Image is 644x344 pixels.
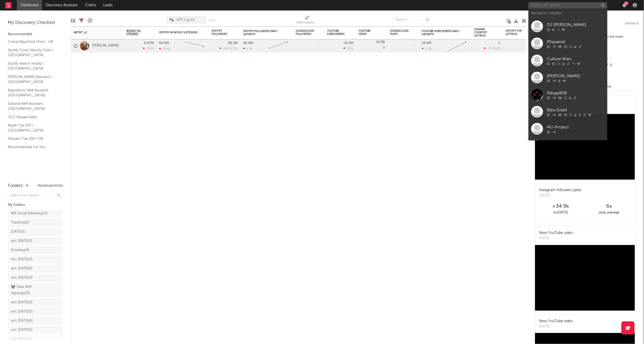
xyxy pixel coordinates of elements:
[11,238,32,244] div: w/c [DATE] ( 1 )
[8,39,58,45] a: Critical Algo/Viral Chart - GB
[528,35,607,52] a: RSquared
[8,317,63,325] a: w/c [DATE](6)
[506,29,524,36] div: Spotify Top Listings
[296,29,314,36] div: SoundCloud Followers
[359,39,385,52] div: 0
[327,29,345,36] div: YouTube Subscribers
[8,283,63,297] a: Data A&R Signings(21)
[8,20,63,26] div: My Discovery Checklist
[126,29,146,36] span: Weekly UK Streams
[159,47,171,50] div: -840k
[499,41,500,45] div: 2
[8,136,58,142] a: Shazam Top 200 / GB
[11,309,33,315] div: w/c [DATE] ( 2 )
[11,318,33,324] div: w/c [DATE] ( 6 )
[392,16,432,24] input: Search...
[228,41,238,45] div: 46.4M
[547,56,605,62] div: Culture Wars
[8,210,63,217] a: WR Social following(12)
[11,275,33,281] div: w/c [DATE] ( 5 )
[539,230,573,236] div: New YouTube video
[8,335,63,343] a: w/c [DATE](5)
[547,22,605,28] div: DJ [PERSON_NAME]
[243,30,282,36] div: Spotify Followers Daily Growth
[8,265,63,273] a: w/c [DATE](5)
[8,256,63,263] a: w/c [DATE](2)
[8,122,58,133] a: Apple Top 200 / [GEOGRAPHIC_DATA]
[625,21,639,26] button: Untrack
[547,90,605,96] div: Slevpy808
[11,247,29,253] div: Scouting ( 4 )
[92,44,119,48] a: [PERSON_NAME]
[585,203,633,210] div: 6 x
[243,47,252,50] div: 4.3k
[8,61,58,71] a: Spotify Search Virality / [GEOGRAPHIC_DATA]
[143,47,154,50] div: -11.1 %
[88,13,92,28] div: A&R Pipeline
[624,1,629,5] div: 81
[604,55,639,62] div: --
[79,13,84,28] div: Filters(1 of 1)
[622,3,626,7] button: 81
[585,210,633,216] div: daily average
[74,31,113,34] div: Artist
[528,69,607,86] a: [PERSON_NAME]
[11,327,33,333] div: w/c [DATE] ( 5 )
[347,47,353,50] span: 100k
[297,13,318,28] div: Notifications (Artist)
[176,18,195,22] span: DSP Layout
[474,28,493,37] div: Shazam Country Listings
[528,86,607,103] a: Slevpy808
[11,256,33,263] div: w/c [DATE] ( 2 )
[11,336,33,342] div: w/c [DATE] ( 5 )
[11,284,48,296] div: Data A&R Signings ( 21 )
[531,10,605,17] div: Recently Viewed
[8,219,63,227] a: Tracking(0)
[376,40,385,44] div: 14.8B
[528,52,607,69] a: Culture Wars
[11,210,48,217] div: WR Social following ( 12 )
[8,237,63,245] a: w/c [DATE](1)
[539,193,581,198] div: [DATE]
[487,47,490,50] span: -2
[8,202,63,208] div: My Folders
[506,39,532,52] div: 0
[536,203,585,210] div: +34.9k
[8,114,58,120] a: OCC Newest Adds
[159,41,169,45] div: 64.9M
[11,229,25,235] div: [DATE] ( 1 )
[539,319,573,324] div: New YouTube video
[71,13,75,28] div: Edit Columns
[359,29,377,36] div: YouTube Views
[539,236,573,241] div: [DATE]
[8,246,63,254] a: Scouting(4)
[219,47,238,50] div: ( )
[8,299,63,306] a: w/c [DATE](3)
[267,39,290,53] svg: Chart title
[422,47,432,50] div: 3.33k
[547,124,605,130] div: MJ-Project
[547,39,605,45] div: RSquared
[8,308,63,316] a: w/c [DATE](2)
[243,41,253,45] div: 46.4M
[422,41,431,45] div: 24.4M
[297,20,318,26] div: Notifications (Artist)
[8,87,58,98] a: Algorithmic A&R Assistant ([GEOGRAPHIC_DATA])
[547,73,605,79] div: [PERSON_NAME]
[11,265,33,272] div: w/c [DATE] ( 5 )
[8,101,58,112] a: Editorial A&R Assistant ([GEOGRAPHIC_DATA])
[390,29,409,36] div: SoundCloud Plays
[183,39,206,53] svg: Chart title
[208,19,215,22] button: Save
[37,185,63,187] button: Tracked Artists(1)
[528,18,607,35] a: DJ [PERSON_NAME]
[536,210,585,216] div: on [DATE]
[11,220,29,226] div: Tracking ( 0 )
[223,47,227,50] span: 31k
[8,183,23,189] div: Folders
[484,47,500,50] div: ( )
[344,41,353,45] div: 24.4M
[144,41,154,45] div: 6.47M
[491,47,500,50] span: -200 %
[445,39,469,53] svg: Chart title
